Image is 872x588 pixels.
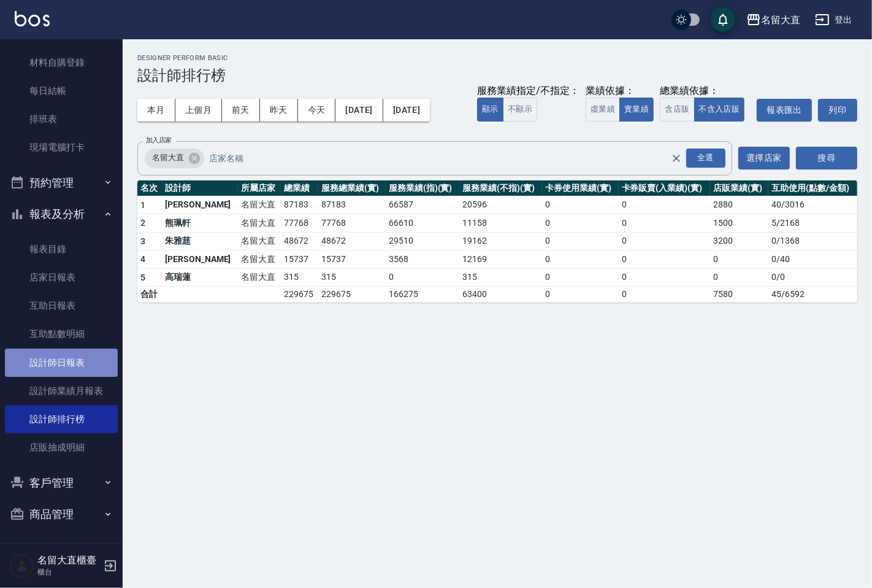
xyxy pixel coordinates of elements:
td: 87183 [281,196,318,214]
button: save [711,7,735,32]
td: 0 / 40 [768,250,857,269]
label: 加入店家 [146,136,172,145]
td: 229675 [318,287,386,303]
td: 0 [619,250,711,269]
table: a dense table [137,180,857,303]
th: 服務總業績(實) [318,180,386,196]
td: 熊珮軒 [162,214,238,233]
button: [DATE] [383,99,430,122]
td: 0 [710,250,768,269]
button: 商品管理 [5,498,118,530]
td: 11158 [459,214,542,233]
td: 高瑞蓮 [162,268,238,287]
a: 設計師排行榜 [5,405,118,433]
button: 列印 [818,99,857,122]
button: 不顯示 [503,98,537,122]
td: 7580 [710,287,768,303]
th: 互助使用(點數/金額) [768,180,857,196]
td: 5 / 2168 [768,214,857,233]
a: 材料自購登錄 [5,48,118,77]
div: 服務業績指定/不指定： [477,85,579,98]
input: 店家名稱 [206,147,692,169]
td: 0 [542,287,619,303]
button: 今天 [298,99,336,122]
h3: 設計師排行榜 [137,67,857,84]
td: 19162 [459,232,542,250]
button: 含店販 [660,98,694,122]
td: 0 [542,232,619,250]
button: Clear [668,150,685,167]
td: 315 [281,268,318,287]
td: 0 [542,214,619,233]
th: 名次 [137,180,162,196]
td: 名留大直 [238,214,281,233]
button: 登出 [810,9,857,31]
span: 1 [140,200,145,210]
button: 虛業績 [586,98,620,122]
button: [DATE] [335,99,383,122]
a: 排班表 [5,105,118,133]
td: [PERSON_NAME] [162,250,238,269]
button: 報表匯出 [757,99,812,122]
td: 45 / 6592 [768,287,857,303]
button: 選擇店家 [738,147,790,169]
td: 315 [459,268,542,287]
div: 名留大直 [145,149,204,168]
span: 5 [140,273,145,282]
td: 0 / 1368 [768,232,857,250]
td: 名留大直 [238,232,281,250]
th: 店販業績(實) [710,180,768,196]
div: 全選 [686,149,725,168]
td: 0 [619,268,711,287]
td: 0 [386,268,459,287]
th: 卡券販賣(入業績)(實) [619,180,711,196]
span: 名留大直 [145,152,191,164]
td: 63400 [459,287,542,303]
button: 本月 [137,99,175,122]
td: 0 [619,196,711,214]
div: 總業績依據： [660,85,751,98]
th: 總業績 [281,180,318,196]
img: Person [10,554,34,578]
td: 48672 [281,232,318,250]
td: 合計 [137,287,162,303]
td: 229675 [281,287,318,303]
span: 2 [140,218,145,228]
td: 名留大直 [238,196,281,214]
td: 0 [619,214,711,233]
button: 不含入店販 [694,98,745,122]
a: 店家日報表 [5,263,118,292]
button: 實業績 [619,98,654,122]
td: 20596 [459,196,542,214]
a: 互助點數明細 [5,320,118,348]
td: 66610 [386,214,459,233]
span: 4 [140,254,145,264]
th: 服務業績(指)(實) [386,180,459,196]
p: 櫃台 [37,567,100,578]
td: 朱雅莛 [162,232,238,250]
td: 77768 [318,214,386,233]
button: 客戶管理 [5,467,118,499]
img: Logo [15,11,50,26]
button: 搜尋 [796,147,857,169]
td: 0 [542,268,619,287]
a: 設計師日報表 [5,349,118,377]
td: 166275 [386,287,459,303]
a: 設計師業績月報表 [5,377,118,405]
td: 0 [542,250,619,269]
a: 現場電腦打卡 [5,133,118,161]
span: 3 [140,236,145,246]
td: 40 / 3016 [768,196,857,214]
div: 名留大直 [761,12,800,28]
td: 名留大直 [238,268,281,287]
td: 0 [542,196,619,214]
td: 15737 [281,250,318,269]
button: 名留大直 [741,7,805,33]
td: 名留大直 [238,250,281,269]
td: 87183 [318,196,386,214]
td: [PERSON_NAME] [162,196,238,214]
td: 77768 [281,214,318,233]
button: 前天 [222,99,260,122]
td: 315 [318,268,386,287]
